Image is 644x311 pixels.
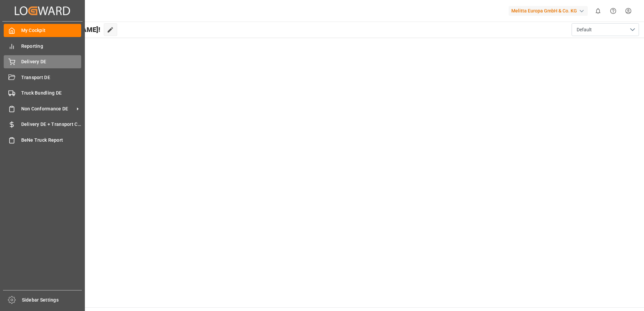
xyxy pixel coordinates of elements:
[4,24,81,37] a: My Cockpit
[577,26,592,33] span: Default
[4,87,81,100] a: Truck Bundling DE
[572,23,639,36] button: open menu
[21,74,82,81] span: Transport DE
[590,3,606,19] button: show 0 new notifications
[509,6,588,16] div: Melitta Europa GmbH & Co. KG
[4,39,81,53] a: Reporting
[4,133,81,146] a: BeNe Truck Report
[21,121,82,128] span: Delivery DE + Transport Cost
[22,297,82,304] span: Sidebar Settings
[21,58,82,65] span: Delivery DE
[4,118,81,131] a: Delivery DE + Transport Cost
[21,43,82,50] span: Reporting
[21,137,82,144] span: BeNe Truck Report
[606,3,621,19] button: Help Center
[4,55,81,68] a: Delivery DE
[21,90,82,97] span: Truck Bundling DE
[28,23,100,36] span: Hello [PERSON_NAME]!
[21,105,74,112] span: Non Conformance DE
[21,27,82,34] span: My Cockpit
[509,4,590,17] button: Melitta Europa GmbH & Co. KG
[4,71,81,84] a: Transport DE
